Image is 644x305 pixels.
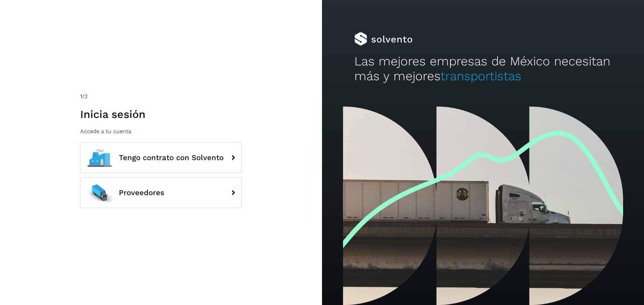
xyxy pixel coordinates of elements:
span: Tengo contrato con Solvento [119,154,224,162]
p: Accede a tu cuenta [80,128,242,134]
button: Proveedores [80,178,242,208]
h2: Las mejores empresas de México necesitan más y mejores [354,54,612,84]
button: Tengo contrato con Solvento [80,143,242,173]
span: transportistas [441,69,521,83]
span: 1 [80,93,82,99]
span: Proveedores [119,189,164,197]
div: /2 [80,92,242,100]
h1: Inicia sesión [80,108,242,121]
